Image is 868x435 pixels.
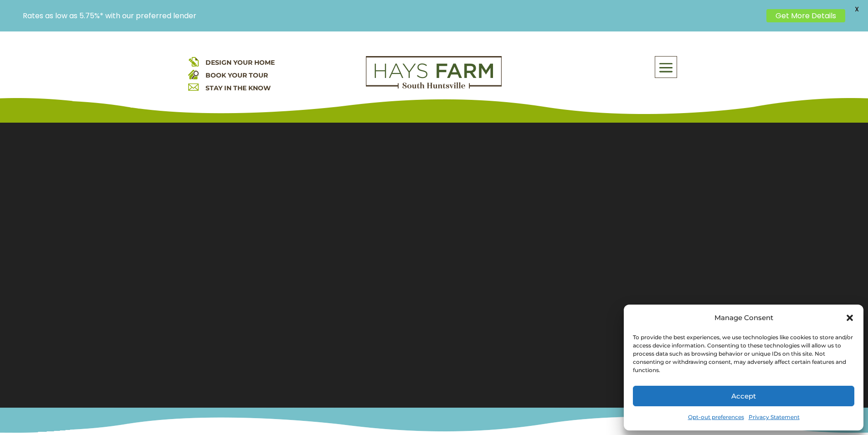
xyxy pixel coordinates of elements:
[188,69,199,79] img: book your home tour
[23,11,762,20] p: Rates as low as 5.75%* with our preferred lender
[714,311,773,324] div: Manage Consent
[205,84,271,92] a: STAY IN THE KNOW
[366,56,502,89] img: Logo
[845,313,854,322] div: Close dialog
[749,411,800,424] a: Privacy Statement
[850,2,863,16] span: X
[205,58,275,67] a: DESIGN YOUR HOME
[633,333,853,374] div: To provide the best experiences, we use technologies like cookies to store and/or access device i...
[633,386,854,406] button: Accept
[366,83,502,91] a: hays farm homes huntsville development
[205,71,268,79] a: BOOK YOUR TOUR
[188,56,199,67] img: design your home
[688,411,744,424] a: Opt-out preferences
[766,9,845,22] a: Get More Details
